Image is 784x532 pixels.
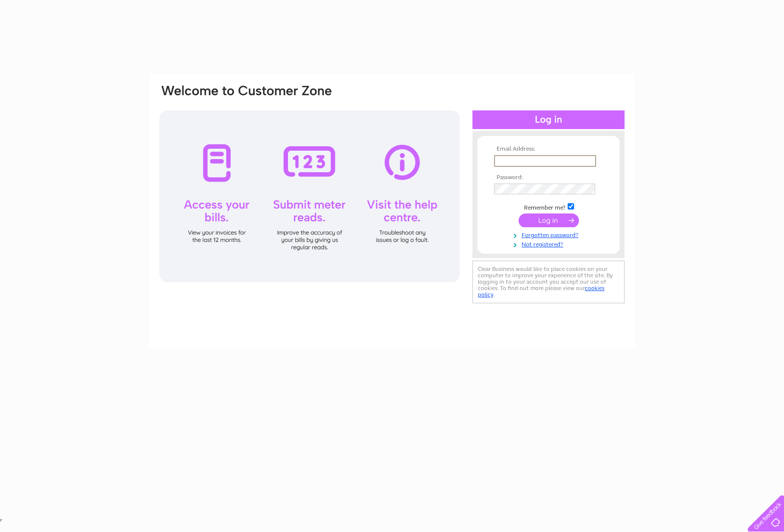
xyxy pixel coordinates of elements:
[472,261,625,303] div: Clear Business would like to place cookies on your computer to improve your experience of the sit...
[494,230,605,239] a: Forgotten password?
[492,146,605,153] th: Email Address:
[492,202,605,212] td: Remember me?
[492,174,605,181] th: Password:
[519,213,579,227] input: Submit
[478,285,604,298] a: cookies policy
[494,239,605,248] a: Not registered?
